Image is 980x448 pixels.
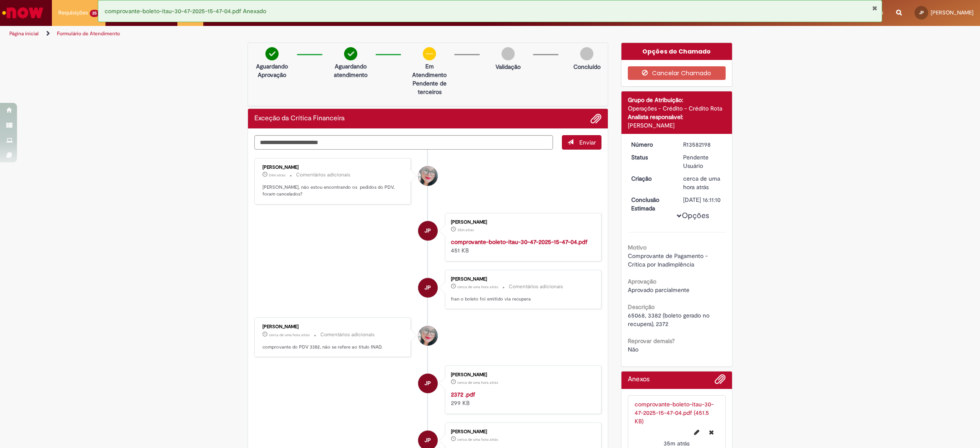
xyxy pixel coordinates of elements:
div: 30/09/2025 15:10:02 [683,174,723,191]
span: Aprovado parcialmente [628,286,689,294]
img: img-circle-grey.png [580,47,593,60]
p: [PERSON_NAME], não estou encontrando os pedidos do PDV, foram cancelados? [262,184,404,197]
div: [PERSON_NAME] [262,165,404,170]
button: Editar nome de arquivo comprovante-boleto-itau-30-47-2025-15-47-04.pdf [689,425,704,439]
small: Comentários adicionais [509,283,563,290]
p: fran o boleto foi emitido via recupera [451,296,593,303]
div: [PERSON_NAME] [451,372,593,377]
small: Comentários adicionais [320,331,375,338]
span: 65068, 3382 (boleto gerado no recupera), 2372 [628,312,711,328]
dt: Conclusão Estimada [625,196,677,213]
b: Descrição [628,303,655,311]
img: circle-minus.png [423,47,436,60]
div: Julia Silva Pereira [418,374,438,393]
div: R13582198 [683,140,723,149]
div: Operações - Crédito - Crédito Rota [628,104,726,113]
time: 30/09/2025 15:09:56 [457,380,498,385]
div: Franciele Fernanda Melo dos Santos [418,166,438,186]
span: [PERSON_NAME] [931,9,974,16]
button: Enviar [562,135,601,150]
div: [PERSON_NAME] [628,121,726,130]
div: [PERSON_NAME] [451,277,593,282]
span: 35m atrás [664,439,689,447]
div: Opções do Chamado [621,43,732,60]
div: [DATE] 16:11:10 [683,196,723,204]
div: Pendente Usuário [683,153,723,170]
small: Comentários adicionais [296,171,350,179]
img: check-circle-green.png [265,47,279,60]
time: 30/09/2025 15:17:23 [269,332,310,337]
time: 30/09/2025 15:52:17 [664,439,689,447]
div: [PERSON_NAME] [451,429,593,434]
p: Em Atendimento [409,62,450,79]
span: Não [628,346,638,353]
textarea: Digite sua mensagem aqui... [254,135,553,150]
button: Adicionar anexos [590,113,601,124]
p: Pendente de terceiros [409,79,450,96]
div: 451 KB [451,238,593,255]
span: JP [919,10,924,15]
span: JP [424,278,431,298]
span: cerca de uma hora atrás [457,284,498,289]
a: 2372 .pdf [451,391,475,398]
div: [PERSON_NAME] [451,220,593,225]
ul: Trilhas de página [6,26,647,42]
dt: Criação [625,174,677,183]
span: cerca de uma hora atrás [269,332,310,337]
span: 24m atrás [269,173,285,178]
button: Excluir comprovante-boleto-itau-30-47-2025-15-47-04.pdf [704,425,719,439]
b: Reprovar demais? [628,337,675,345]
span: JP [424,221,431,241]
button: Fechar Notificação [872,5,877,11]
b: Aprovação [628,278,656,285]
span: 35m atrás [457,227,474,233]
a: Formulário de Atendimento [57,30,120,37]
time: 30/09/2025 15:09:56 [457,437,498,442]
div: Julia Silva Pereira [418,221,438,241]
span: comprovante-boleto-itau-30-47-2025-15-47-04.pdf Anexado [105,7,266,15]
button: Cancelar Chamado [628,66,726,80]
time: 30/09/2025 15:18:27 [457,284,498,289]
img: check-circle-green.png [344,47,357,60]
p: Aguardando atendimento [330,62,371,79]
span: JP [424,373,431,394]
a: Página inicial [9,30,39,37]
dt: Número [625,140,677,149]
a: comprovante-boleto-itau-30-47-2025-15-47-04.pdf [451,238,587,246]
button: Adicionar anexos [715,374,726,389]
span: Comprovante de Pagamento - Crítica por Inadimplência [628,252,709,268]
time: 30/09/2025 15:52:17 [457,227,474,233]
time: 30/09/2025 16:03:31 [269,173,285,178]
p: comprovante do PDV 3382, não se refere ao titulo INAD. [262,344,404,351]
a: comprovante-boleto-itau-30-47-2025-15-47-04.pdf (451.5 KB) [635,400,714,425]
p: Validação [496,62,521,71]
h2: Anexos [628,376,650,383]
div: Analista responsável: [628,113,726,121]
span: Requisições [58,9,88,17]
time: 30/09/2025 15:10:02 [683,175,720,191]
span: 25 [90,10,99,17]
span: Enviar [579,139,596,146]
img: img-circle-grey.png [501,47,515,60]
div: [PERSON_NAME] [262,324,404,329]
div: undefined Online [418,326,438,346]
div: Grupo de Atribuição: [628,96,726,104]
p: Concluído [573,62,601,71]
span: cerca de uma hora atrás [457,380,498,385]
div: 299 KB [451,390,593,407]
b: Motivo [628,244,647,251]
h2: Exceção da Crítica Financeira Histórico de tíquete [254,115,345,122]
dt: Status [625,153,677,162]
img: ServiceNow [1,4,45,21]
span: cerca de uma hora atrás [683,175,720,191]
span: cerca de uma hora atrás [457,437,498,442]
p: Aguardando Aprovação [251,62,293,79]
div: Julia Silva Pereira [418,278,438,298]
